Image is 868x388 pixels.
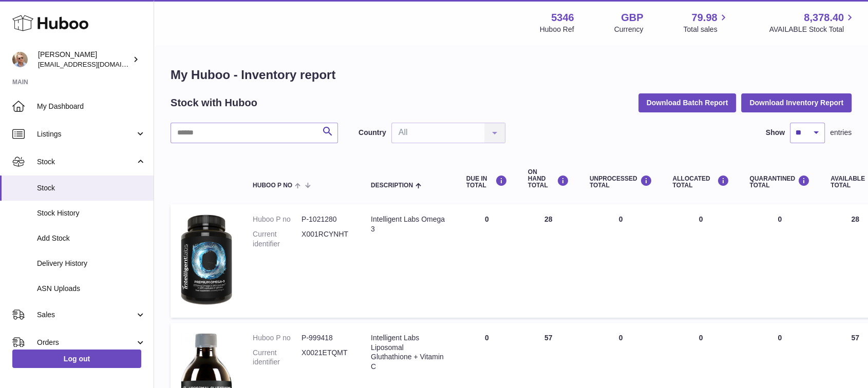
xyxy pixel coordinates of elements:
[590,175,652,189] div: UNPROCESSED Total
[456,204,518,318] td: 0
[769,11,856,34] a: 8,378.40 AVAILABLE Stock Total
[37,234,146,243] span: Add Stock
[741,93,852,112] button: Download Inventory Report
[181,215,232,305] img: product image
[12,350,141,368] a: Log out
[621,11,643,25] strong: GBP
[301,215,350,224] dd: P-1021280
[37,208,146,218] span: Stock History
[371,333,446,372] div: Intelligent Labs Liposomal Gluthathione + Vitamin C
[358,128,386,138] label: Country
[301,333,350,343] dd: P-999418
[371,182,413,189] span: Description
[691,11,717,25] span: 79.98
[301,229,350,249] dd: X001RCYNHT
[12,52,28,67] img: internalAdmin-5346@internal.huboo.com
[37,310,135,320] span: Sales
[37,157,135,167] span: Stock
[830,128,852,138] span: entries
[37,284,146,294] span: ASN Uploads
[38,50,130,69] div: [PERSON_NAME]
[540,25,574,34] div: Huboo Ref
[253,229,301,249] dt: Current identifier
[518,204,579,318] td: 28
[253,182,292,189] span: Huboo P no
[579,204,663,318] td: 0
[778,334,782,342] span: 0
[683,11,729,34] a: 79.98 Total sales
[638,93,737,112] button: Download Batch Report
[37,183,146,193] span: Stock
[37,129,135,139] span: Listings
[301,348,350,367] dd: X0021ETQMT
[778,215,782,223] span: 0
[171,67,852,83] h1: My Huboo - Inventory report
[466,175,507,189] div: DUE IN TOTAL
[749,175,810,189] div: QUARANTINED Total
[37,259,146,268] span: Delivery History
[528,169,569,189] div: ON HAND Total
[766,128,785,138] label: Show
[614,25,644,34] div: Currency
[371,215,446,234] div: Intelligent Labs Omega 3
[37,102,146,111] span: My Dashboard
[253,348,301,367] dt: Current identifier
[672,175,729,189] div: ALLOCATED Total
[804,11,844,25] span: 8,378.40
[253,333,301,343] dt: Huboo P no
[38,60,151,68] span: [EMAIL_ADDRESS][DOMAIN_NAME]
[662,204,739,318] td: 0
[253,215,301,224] dt: Huboo P no
[551,11,574,25] strong: 5346
[37,338,135,347] span: Orders
[683,25,729,34] span: Total sales
[769,25,856,34] span: AVAILABLE Stock Total
[171,96,257,110] h2: Stock with Huboo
